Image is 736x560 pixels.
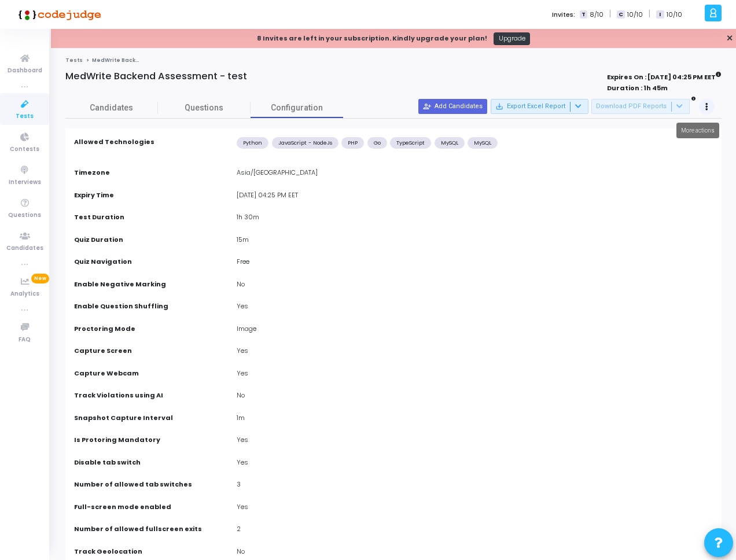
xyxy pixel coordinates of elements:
[8,66,42,76] span: Dashboard
[231,480,719,492] div: 3
[423,102,431,110] mat-icon: person_add_alt
[726,32,733,45] a: ✕
[74,390,163,400] label: Track Violations using AI
[74,346,132,356] label: Capture Screen
[231,168,719,180] div: Asia/[GEOGRAPHIC_DATA]
[231,458,719,470] div: Yes
[676,123,719,138] div: More actions
[231,279,719,292] div: No
[92,57,203,64] span: MedWrite Backend Assessment - test
[231,524,719,537] div: 2
[74,413,173,423] label: Snapshot Capture Interval
[16,112,34,121] span: Tests
[649,8,650,20] span: |
[231,257,719,270] div: Free
[74,190,114,200] label: Expiry Time
[617,10,624,19] span: C
[341,137,364,149] div: PHP
[591,99,690,114] button: Download PDF Reports
[237,137,268,149] div: Python
[580,10,587,19] span: T
[231,390,719,403] div: No
[435,137,465,149] div: MySQL
[74,137,154,147] label: Allowed Technologies
[231,502,719,515] div: Yes
[65,57,83,64] a: Tests
[231,369,719,381] div: Yes
[231,235,719,248] div: 15m
[6,244,43,253] span: Candidates
[74,369,139,378] label: Capture Webcam
[667,10,682,20] span: 10/10
[272,137,338,149] div: JavaScript - NodeJs
[74,324,135,334] label: Proctoring Mode
[607,83,668,93] strong: Duration : 1h 45m
[74,279,166,289] label: Enable Negative Marking
[65,57,722,64] nav: breadcrumb
[8,211,41,220] span: Questions
[231,435,719,448] div: Yes
[271,102,323,114] span: Configuration
[609,8,611,20] span: |
[231,346,719,359] div: Yes
[74,212,124,222] label: Test Duration
[65,102,158,114] span: Candidates
[494,32,530,45] a: Upgrade
[627,10,643,20] span: 10/10
[158,102,251,114] span: Questions
[231,324,719,337] div: Image
[74,480,192,489] label: Number of allowed tab switches
[74,301,168,311] label: Enable Question Shuffling
[74,502,171,512] label: Full-screen mode enabled
[257,34,487,43] strong: 8 Invites are left in your subscription. Kindly upgrade your plan!
[10,289,39,299] span: Analytics
[491,99,588,114] button: Export Excel Report
[74,435,160,445] label: Is Protoring Mandatory
[19,335,31,345] span: FAQ
[74,547,142,557] label: Track Geolocation
[231,212,719,225] div: 1h 30m
[9,178,41,187] span: Interviews
[367,137,387,149] div: Go
[590,10,603,20] span: 8/10
[552,10,575,20] label: Invites:
[74,168,110,178] label: Timezone
[656,10,664,19] span: I
[607,69,722,82] strong: Expires On : [DATE] 04:25 PM EET
[231,413,719,426] div: 1m
[74,235,123,245] label: Quiz Duration
[74,257,132,267] label: Quiz Navigation
[390,137,431,149] div: TypeScript
[231,301,719,314] div: Yes
[495,102,503,110] mat-icon: save_alt
[10,145,39,154] span: Contests
[231,190,719,203] div: [DATE] 04:25 PM EET
[74,524,202,534] label: Number of allowed fullscreen exits
[74,458,141,467] label: Disable tab switch
[14,3,101,26] img: logo
[231,547,719,559] div: No
[31,274,49,283] span: New
[418,99,487,114] button: Add Candidates
[468,137,498,149] div: MySQL
[65,71,247,82] h4: MedWrite Backend Assessment - test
